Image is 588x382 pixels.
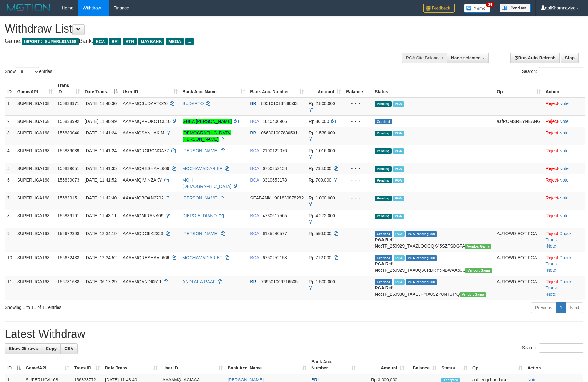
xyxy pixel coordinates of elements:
span: AAAAMQBOAN2702 [123,195,164,200]
div: Showing 1 to 11 of 11 entries [5,302,240,310]
div: - - - [346,177,370,183]
h4: Game: Bank: [5,38,386,44]
a: Note [547,292,556,297]
th: Balance [344,80,372,98]
b: PGA Ref. No: [375,285,394,297]
span: [DATE] 11:42:40 [85,195,117,200]
span: BRI [250,279,257,284]
th: Action [525,356,583,374]
label: Search: [522,343,583,353]
input: Search: [539,67,583,76]
span: Marked by aafsoycanthlai [393,166,404,172]
span: BCA [250,231,259,236]
td: SUPERLIGA168 [15,276,55,300]
span: PGA Pending [406,255,437,261]
th: ID: activate to sort column descending [5,356,23,374]
td: · · [543,228,585,252]
span: 156839040 [58,130,79,135]
a: [PERSON_NAME] [183,148,219,153]
th: ID [5,80,15,98]
td: TF_250930_TXAEJFYIX8SZP86HGI7Q [372,276,494,300]
td: SUPERLIGA168 [15,228,55,252]
div: - - - [346,118,370,124]
td: 3 [5,127,15,145]
span: BRI [250,101,257,106]
span: [DATE] 11:41:24 [85,148,117,153]
td: · [543,115,585,127]
th: Game/API: activate to sort column ascending [15,80,55,98]
span: AAAAMQMIRANA09 [123,213,163,218]
a: Reject [546,279,558,284]
a: Note [547,244,556,249]
img: MOTION_logo.png [5,3,52,13]
span: Vendor URL: https://trx31.1velocity.biz [460,292,486,297]
a: Reject [546,255,558,260]
a: Check Trans [546,255,572,266]
a: Note [559,130,569,135]
span: ISPORT > SUPERLIGA168 [22,38,79,45]
span: Pending [375,178,392,183]
div: - - - [346,165,370,172]
td: 6 [5,174,15,192]
button: None selected [447,53,489,63]
a: Reject [546,101,558,106]
span: [DATE] 06:17:29 [85,279,117,284]
a: Note [547,268,556,273]
span: Copy 3310653178 to clipboard [263,178,287,183]
span: Pending [375,101,392,107]
td: · [543,192,585,210]
td: TF_250929_TXA0Q3CRDRY5NBWAA50C [372,252,494,276]
span: MEGA [166,38,184,45]
a: MOH [DEMOGRAPHIC_DATA] [183,178,232,189]
td: 10 [5,252,15,276]
th: Status [372,80,494,98]
span: Marked by aafsoycanthlai [393,178,404,183]
span: Copy 1640400966 to clipboard [263,119,287,124]
span: Marked by aafsengchandara [393,196,404,201]
a: MOCHAMAD ARIEF [183,166,223,171]
th: Bank Acc. Name: activate to sort column ascending [180,80,248,98]
a: GHEA [PERSON_NAME] [183,119,232,124]
a: Previous [531,302,556,313]
th: Bank Acc. Name: activate to sort column ascending [225,356,309,374]
span: Rp 700.000 [309,178,331,183]
a: Note [559,166,569,171]
span: SEABANK [250,195,271,200]
span: Rp 1.000.000 [309,195,335,200]
td: 5 [5,163,15,174]
th: Bank Acc. Number: activate to sort column ascending [248,80,306,98]
th: User ID: activate to sort column ascending [160,356,225,374]
span: 156839051 [58,166,79,171]
td: · [543,174,585,192]
span: Rp 2.800.000 [309,101,335,106]
a: MOCHAMAD ARIEF [183,255,223,260]
span: Copy 6750252158 to clipboard [263,166,287,171]
h1: Withdraw List [5,23,386,35]
span: Marked by aafsengchandara [393,101,404,107]
span: [DATE] 11:41:24 [85,130,117,135]
span: PGA Pending [406,231,437,237]
a: Note [559,119,569,124]
th: User ID: activate to sort column ascending [120,80,180,98]
span: Marked by aafsoycanthlai [393,214,404,219]
td: aafROMSREYNEANG [494,115,543,127]
span: Copy 2100122076 to clipboard [263,148,287,153]
b: PGA Ref. No: [375,261,394,273]
span: Copy 4730617505 to clipboard [263,213,287,218]
a: Reject [546,178,558,183]
th: Date Trans.: activate to sort column ascending [103,356,160,374]
span: Copy 6145240577 to clipboard [263,231,287,236]
div: PGA Site Balance / [402,53,447,63]
span: Copy 066301007830531 to clipboard [261,130,298,135]
th: Trans ID: activate to sort column ascending [72,356,103,374]
span: Grabbed [375,255,392,261]
div: - - - [346,100,370,107]
td: · · [543,252,585,276]
td: SUPERLIGA168 [15,192,55,210]
a: Reject [546,148,558,153]
span: Rp 1.538.000 [309,130,335,135]
td: SUPERLIGA168 [15,163,55,174]
span: ... [185,38,194,45]
span: AAAAMQRORONOA77 [123,148,169,153]
span: AAAAMQPROKOTOL10 [123,119,171,124]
